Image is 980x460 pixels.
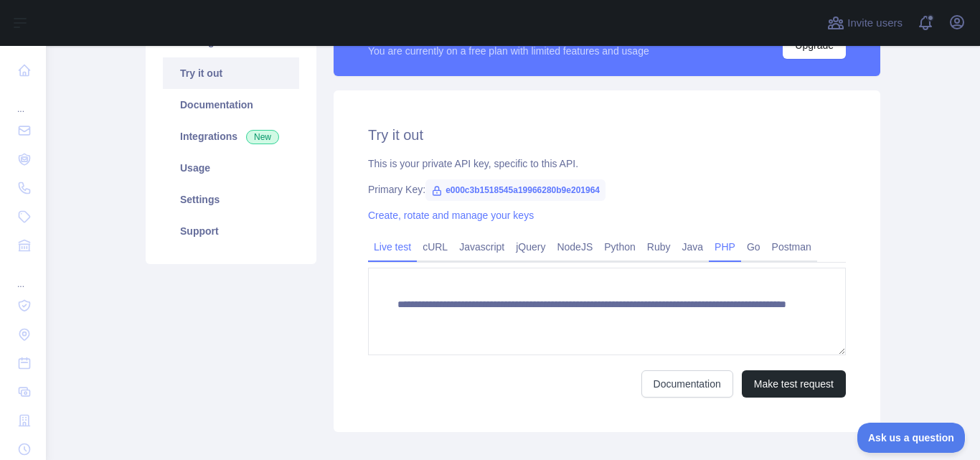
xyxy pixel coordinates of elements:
h2: Try it out [368,125,846,145]
div: You are currently on a free plan with limited features and usage [368,44,649,58]
a: Settings [163,184,299,215]
span: New [246,130,279,144]
a: Create, rotate and manage your keys [368,210,534,221]
div: This is your private API key, specific to this API. [368,156,846,171]
a: Python [598,235,641,258]
a: Documentation [163,89,299,121]
a: Documentation [641,370,733,398]
a: cURL [417,235,453,258]
a: Integrations New [163,121,299,152]
iframe: Toggle Customer Support [857,423,966,453]
a: Try it out [163,57,299,89]
span: Invite users [847,15,903,32]
a: Live test [368,235,417,258]
a: Go [741,235,766,258]
a: Support [163,215,299,247]
a: Postman [766,235,817,258]
a: jQuery [510,235,551,258]
a: Usage [163,152,299,184]
button: Invite users [824,11,905,34]
a: Ruby [641,235,677,258]
a: Javascript [453,235,510,258]
div: Primary Key: [368,182,846,197]
a: Java [677,235,710,258]
div: ... [11,261,34,290]
a: PHP [709,235,741,258]
button: Make test request [742,370,846,398]
div: ... [11,86,34,115]
a: NodeJS [551,235,598,258]
span: e000c3b1518545a19966280b9e201964 [425,179,606,201]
